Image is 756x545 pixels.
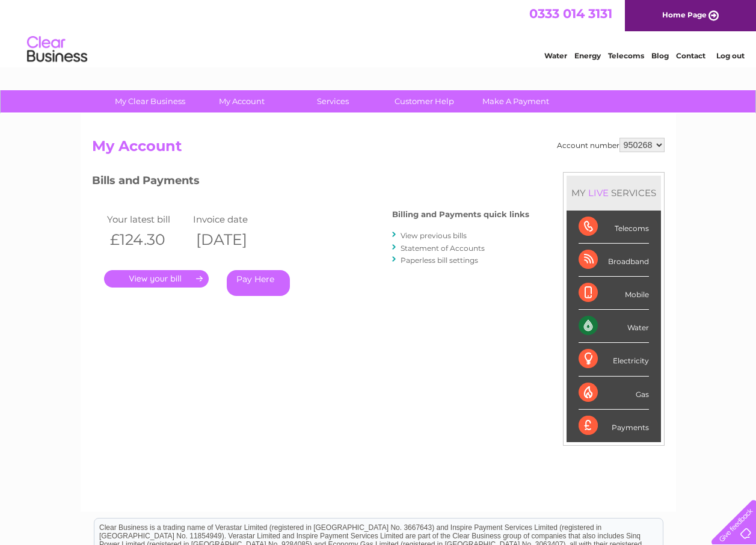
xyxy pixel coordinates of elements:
a: Customer Help [375,90,474,112]
div: Mobile [579,277,649,310]
h3: Bills and Payments [92,172,529,193]
div: Clear Business is a trading name of Verastar Limited (registered in [GEOGRAPHIC_DATA] No. 3667643... [94,7,663,58]
div: Gas [579,377,649,410]
a: Make A Payment [466,90,565,112]
a: View previous bills [401,231,467,240]
a: . [104,270,209,288]
a: Paperless bill settings [401,256,478,265]
div: Electricity [579,343,649,376]
a: Energy [574,51,601,60]
h4: Billing and Payments quick links [392,210,529,219]
a: Services [283,90,383,112]
div: MY SERVICES [567,176,661,210]
div: Broadband [579,244,649,277]
th: [DATE] [190,227,277,252]
a: Pay Here [227,270,290,296]
div: Telecoms [579,211,649,244]
img: logo.png [26,31,88,68]
a: Blog [651,51,669,60]
div: Payments [579,410,649,442]
th: £124.30 [104,227,191,252]
a: Log out [716,51,745,60]
div: LIVE [586,187,611,199]
div: Account number [557,138,665,152]
td: Your latest bill [104,211,191,227]
a: My Clear Business [100,90,200,112]
a: Telecoms [608,51,644,60]
a: 0333 014 3131 [529,6,612,21]
a: Statement of Accounts [401,244,485,253]
td: Invoice date [190,211,277,227]
a: Contact [676,51,705,60]
h2: My Account [92,138,665,161]
a: Water [544,51,567,60]
a: My Account [192,90,291,112]
div: Water [579,310,649,343]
